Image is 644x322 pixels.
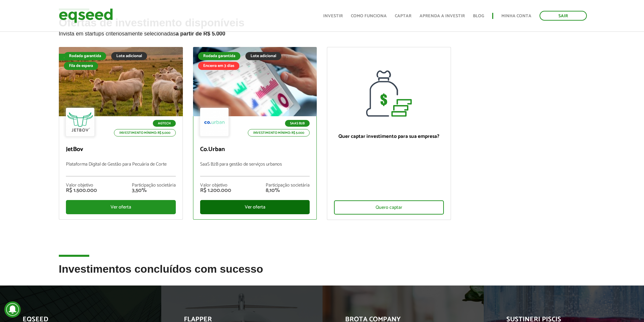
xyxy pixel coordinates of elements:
[132,188,176,193] div: 3,50%
[66,188,97,193] div: R$ 1.500.000
[285,120,310,127] p: SaaS B2B
[200,188,231,193] div: R$ 1.200.000
[153,120,176,127] p: Agtech
[198,62,239,70] div: Encerra em 3 dias
[266,183,310,188] div: Participação societária
[176,31,225,36] strong: a partir de R$ 5.000
[59,7,113,25] img: EqSeed
[323,14,343,18] a: Investir
[266,188,310,193] div: 8,10%
[327,47,451,220] a: Quer captar investimento para sua empresa? Quero captar
[59,29,586,37] p: Invista em startups criteriosamente selecionadas
[111,52,147,60] div: Lote adicional
[59,54,94,60] div: Fila de espera
[245,52,281,60] div: Lote adicional
[64,62,98,70] div: Fila de espera
[200,200,310,214] div: Ver oferta
[351,14,387,18] a: Como funciona
[200,146,310,153] p: Co.Urban
[473,14,484,18] a: Blog
[64,52,106,60] div: Rodada garantida
[200,183,231,188] div: Valor objetivo
[420,14,465,18] a: Aprenda a investir
[132,183,176,188] div: Participação societária
[198,52,240,60] div: Rodada garantida
[66,200,176,214] div: Ver oferta
[66,162,176,176] p: Plataforma Digital de Gestão para Pecuária de Corte
[334,200,444,215] div: Quero captar
[59,47,183,220] a: Fila de espera Rodada garantida Lote adicional Fila de espera Agtech Investimento mínimo: R$ 5.00...
[59,17,586,47] h2: Ofertas de investimento disponíveis
[501,14,531,18] a: Minha conta
[540,11,587,21] a: Sair
[114,129,176,137] p: Investimento mínimo: R$ 5.000
[66,146,176,153] p: JetBov
[66,183,97,188] div: Valor objetivo
[334,133,444,140] p: Quer captar investimento para sua empresa?
[193,47,317,220] a: Rodada garantida Lote adicional Encerra em 3 dias SaaS B2B Investimento mínimo: R$ 5.000 Co.Urban...
[200,162,310,176] p: SaaS B2B para gestão de serviços urbanos
[59,263,586,285] h2: Investimentos concluídos com sucesso
[248,129,310,137] p: Investimento mínimo: R$ 5.000
[395,14,411,18] a: Captar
